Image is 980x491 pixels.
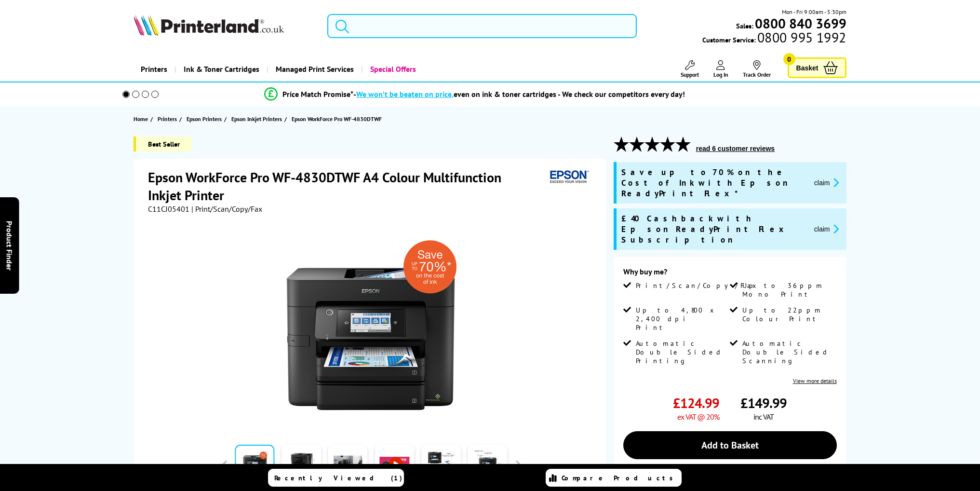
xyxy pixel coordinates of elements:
span: Up to 4,800 x 2,400 dpi Print [636,306,728,332]
span: Printers [158,114,177,124]
span: Customer Service: [702,33,846,44]
span: £40 Cashback with Epson ReadyPrint Flex Subscription [621,213,806,245]
span: Automatic Double Sided Printing [636,339,728,365]
span: C11CJ05401 [148,204,189,214]
a: 0800 840 3699 [753,19,846,28]
span: Ink & Toner Cartridges [184,57,259,82]
span: Up to 22ppm Colour Print [742,306,834,323]
li: modal_Promise [109,86,841,103]
span: Best Seller [134,136,192,151]
span: Compare Products [562,474,678,482]
span: Log In [713,71,728,78]
a: Epson Inkjet Printers [231,114,284,124]
span: Epson Printers [187,114,222,124]
a: Log In [713,60,728,78]
img: Printerland Logo [134,14,284,36]
a: Managed Print Services [267,57,361,82]
a: Basket 0 [788,57,846,78]
span: Support [681,71,699,78]
span: Up to 36ppm Mono Print [742,281,834,299]
span: Save up to 70% on the Cost of Ink with Epson ReadyPrint Flex* [621,167,806,199]
button: read 6 customer reviews [693,144,778,153]
b: 0800 840 3699 [755,14,846,32]
span: Print/Scan/Copy/Fax [636,281,760,290]
span: Basket [796,61,819,74]
span: Recently Viewed (1) [274,474,403,482]
a: Printers [134,57,175,82]
a: Home [134,114,150,124]
button: promo-description [811,223,842,234]
div: Why buy me? [623,267,837,281]
a: Add to Basket [623,431,837,459]
a: Special Offers [361,57,423,82]
span: We won’t be beaten on price, [356,89,454,99]
span: 0800 995 1992 [756,33,846,42]
img: Epson WorkForce Pro WF-4830DTWF [277,233,466,422]
span: Epson WorkForce Pro WF-4830DTWF [292,115,382,123]
span: inc VAT [753,412,774,422]
span: Automatic Double Sided Scanning [742,339,834,365]
button: promo-description [811,177,842,188]
span: | Print/Scan/Copy/Fax [191,204,262,214]
span: Sales: [736,21,753,30]
a: Printers [158,114,179,124]
a: Compare Products [546,469,682,487]
a: Recently Viewed (1) [268,469,404,487]
a: View more details [793,377,837,384]
a: Printerland Logo [134,14,315,38]
span: Epson Inkjet Printers [231,114,282,124]
a: Track Order [743,60,771,78]
a: Epson Printers [187,114,224,124]
span: Home [134,114,148,124]
h1: Epson WorkForce Pro WF-4830DTWF A4 Colour Multifunction Inkjet Printer [148,168,546,204]
span: 0 [783,53,795,65]
a: Ink & Toner Cartridges [175,57,267,82]
span: £124.99 [673,394,719,412]
span: Product Finder [5,221,14,271]
span: Price Match Promise* [282,89,353,99]
span: £149.99 [740,394,787,412]
span: Mon - Fri 9:00am - 5:30pm [782,7,846,16]
img: Epson [546,168,591,186]
div: - even on ink & toner cartridges - We check our competitors every day! [353,89,685,99]
a: Support [681,60,699,78]
span: ex VAT @ 20% [677,412,719,422]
